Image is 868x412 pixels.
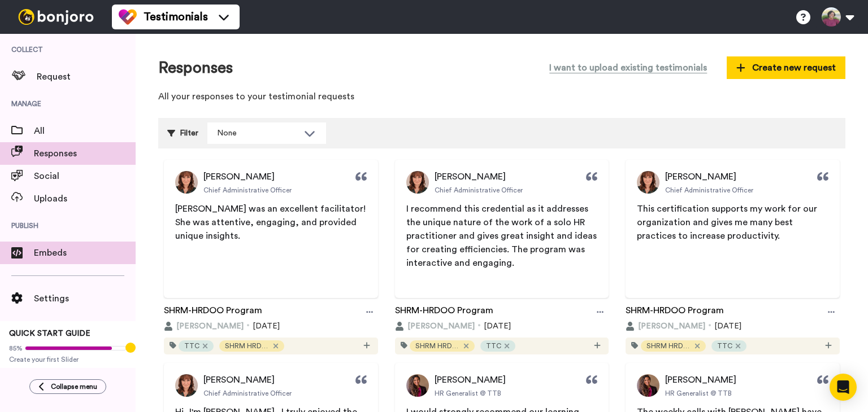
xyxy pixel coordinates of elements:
button: I want to upload existing testimonials [541,56,715,79]
h1: Responses [158,59,233,77]
div: Domain Overview [43,67,101,74]
button: [PERSON_NAME] [626,321,705,332]
span: TTC [717,341,732,350]
span: HR Generalist @ TTB [665,389,732,398]
span: Chief Administrative Officer [435,186,523,195]
span: HR Generalist @ TTB [435,389,501,398]
button: Collapse menu [29,379,106,394]
span: [PERSON_NAME] [435,373,506,387]
img: website_grey.svg [18,29,27,38]
img: tm-color.svg [119,8,137,26]
img: Profile Picture [406,171,429,194]
span: QUICK START GUIDE [9,330,90,338]
button: [PERSON_NAME] [164,321,244,332]
span: [PERSON_NAME] [665,373,736,387]
img: logo_orange.svg [18,18,27,27]
div: [DATE] [395,321,609,332]
a: SHRM-HRDOO Program [395,304,493,321]
img: Profile Picture [406,374,429,397]
span: [PERSON_NAME] [203,170,275,183]
span: SHRM HRDOO [225,341,270,350]
span: I recommend this credential as it addresses the unique nature of the work of a solo HR practition... [406,204,599,268]
span: [PERSON_NAME] [176,321,244,332]
div: [DATE] [164,321,378,332]
img: Profile Picture [175,171,198,194]
div: Keywords by Traffic [125,67,190,74]
span: Request [37,70,136,84]
div: [DATE] [626,321,840,332]
span: 85% [9,344,23,353]
img: tab_domain_overview_orange.svg [31,65,40,74]
span: Chief Administrative Officer [665,186,753,195]
span: Testimonials [144,9,208,25]
div: Filter [167,122,198,144]
span: SHRM HRDOO [646,341,692,350]
span: Social [34,169,136,183]
span: Chief Administrative Officer [203,186,292,195]
img: Profile Picture [637,171,659,194]
a: SHRM-HRDOO Program [164,304,262,321]
a: SHRM-HRDOO Program [626,304,724,321]
div: None [217,128,298,139]
span: TTC [184,341,199,350]
div: Open Intercom Messenger [830,374,857,401]
span: Create new request [736,61,836,74]
span: [PERSON_NAME] [203,373,275,387]
span: SHRM HRDOO [415,341,461,350]
span: [PERSON_NAME] was an excellent facilitator! She was attentive, engaging, and provided unique insi... [175,204,370,240]
span: Responses [34,147,136,160]
p: All your responses to your testimonial requests [158,90,845,103]
span: [PERSON_NAME] [435,170,506,183]
span: Uploads [34,192,136,205]
span: Chief Administrative Officer [203,389,292,398]
button: [PERSON_NAME] [395,321,475,332]
div: Domain: [DOMAIN_NAME] [29,29,124,38]
span: [PERSON_NAME] [407,321,475,332]
span: [PERSON_NAME] [665,170,736,183]
span: Create your first Slider [9,355,127,364]
div: Tooltip anchor [125,343,136,353]
img: tab_keywords_by_traffic_grey.svg [112,65,121,74]
img: bj-logo-header-white.svg [14,9,98,25]
span: [PERSON_NAME] [638,321,705,332]
span: TTC [486,341,501,350]
img: Profile Picture [637,374,659,397]
img: Profile Picture [175,374,198,397]
span: Collapse menu [51,382,97,391]
span: All [34,124,136,138]
span: This certification supports my work for our organization and gives me many best practices to incr... [637,204,819,240]
span: Settings [34,292,136,305]
button: Create new request [727,56,845,79]
div: v 4.0.25 [32,18,55,27]
span: Embeds [34,246,136,260]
